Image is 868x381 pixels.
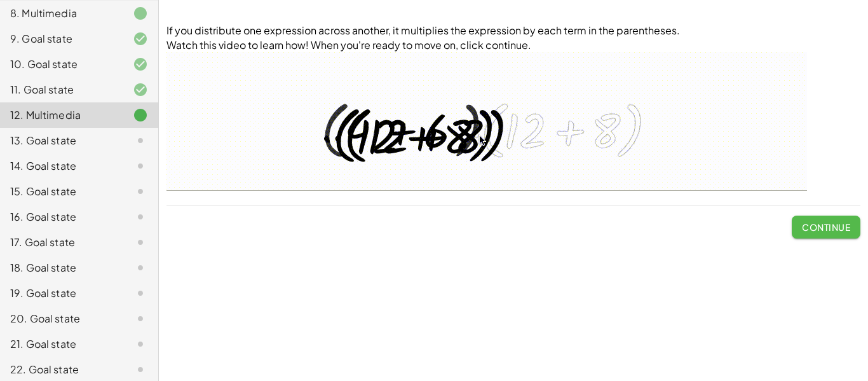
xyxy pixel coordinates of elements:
i: Task finished and correct. [133,82,148,97]
i: Task finished. [133,6,148,21]
i: Task not started. [133,362,148,377]
div: 10. Goal state [10,57,112,72]
button: Continue [792,216,860,239]
i: Task finished. [133,107,148,123]
i: Task not started. [133,260,148,275]
span: Watch this video to learn how! When you're ready to move on, click continue. [166,38,531,52]
i: Task not started. [133,158,148,174]
div: 14. Goal state [10,158,112,174]
i: Task not started. [133,235,148,250]
div: 15. Goal state [10,184,112,199]
i: Task not started. [133,311,148,326]
div: 18. Goal state [10,260,112,275]
span: Continue [802,221,850,233]
div: 9. Goal state [10,31,112,46]
div: 20. Goal state [10,311,112,326]
span: If you distribute one expression across another, it multiplies the expression by each term in the... [166,24,680,37]
i: Task not started. [133,184,148,199]
i: Task finished and correct. [133,31,148,46]
div: 16. Goal state [10,209,112,225]
div: 19. Goal state [10,286,112,301]
div: 13. Goal state [10,133,112,148]
div: 12. Multimedia [10,107,112,123]
div: 21. Goal state [10,336,112,352]
div: 11. Goal state [10,82,112,97]
div: 17. Goal state [10,235,112,250]
img: fe58d59a375fef83f05076dbcb13c4b9cda5a41ecdaa0333c101daadaa15bb3f.gif [166,52,807,191]
div: 8. Multimedia [10,6,112,21]
div: 22. Goal state [10,362,112,377]
i: Task not started. [133,209,148,225]
i: Task not started. [133,133,148,148]
i: Task not started. [133,286,148,301]
i: Task not started. [133,336,148,352]
i: Task finished and correct. [133,57,148,72]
